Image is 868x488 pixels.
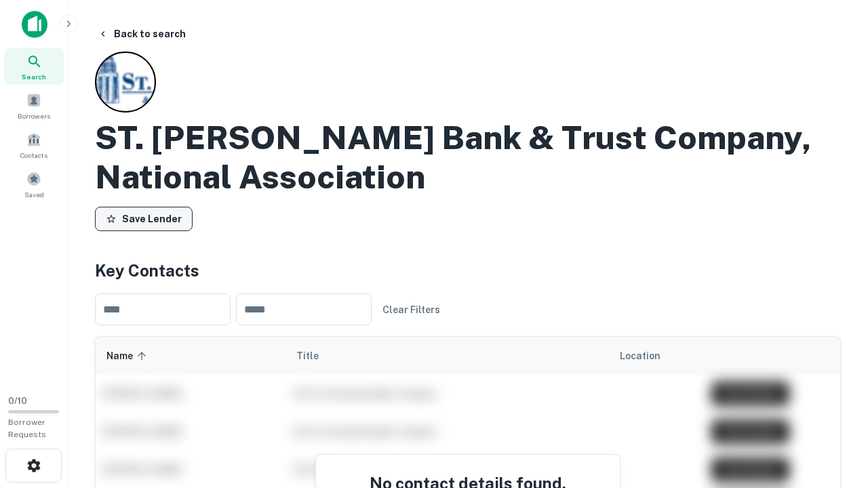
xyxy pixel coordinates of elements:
img: capitalize-icon.png [22,11,47,38]
button: Clear Filters [377,298,446,322]
span: Contacts [20,150,47,161]
a: Saved [4,166,64,203]
h2: ST. [PERSON_NAME] Bank & Trust Company, National Association [95,118,841,196]
button: Save Lender [95,207,193,231]
span: Saved [24,189,44,200]
button: Back to search [92,22,191,46]
a: Search [4,48,64,85]
h4: Key Contacts [95,258,841,283]
span: Borrower Requests [8,418,46,439]
span: Borrowers [18,110,50,121]
iframe: Chat Widget [800,380,868,445]
a: Borrowers [4,87,64,124]
span: 0 / 10 [8,396,27,406]
span: Search [22,71,46,82]
a: Contacts [4,127,64,163]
